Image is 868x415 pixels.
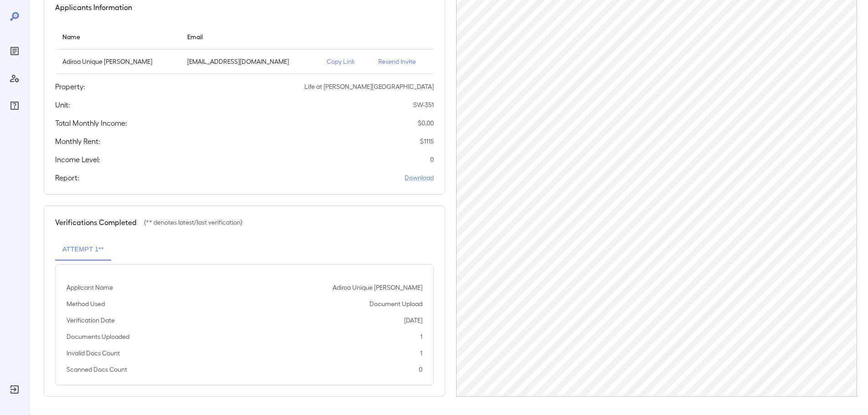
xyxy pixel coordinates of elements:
h5: Total Monthly Income: [55,118,127,128]
a: Download [405,173,434,182]
p: Adiroa Unique [PERSON_NAME] [62,57,173,66]
p: $ 1115 [420,137,434,146]
p: 0 [430,155,434,164]
h5: Monthly Rent: [55,136,100,147]
th: Email [180,24,319,50]
h5: Verifications Completed [55,217,137,228]
p: Invalid Docs Count [67,348,120,358]
div: FAQ [7,98,22,113]
th: Name [55,24,180,50]
h5: Applicants Information [55,2,132,13]
p: Applicant Name [67,283,113,292]
p: 0 [419,365,422,374]
p: Resend Invite [378,57,426,66]
p: [DATE] [404,316,422,325]
p: Method Used [67,299,105,308]
p: Scanned Docs Count [67,365,127,374]
p: Document Upload [370,299,422,308]
h5: Report: [55,172,79,183]
p: Documents Uploaded [67,332,129,341]
p: 1 [420,348,422,358]
table: simple table [55,24,434,74]
p: (** denotes latest/last verification) [144,218,242,227]
button: Attempt 1** [55,239,111,261]
p: Adiroa Unique [PERSON_NAME] [333,283,422,292]
p: [EMAIL_ADDRESS][DOMAIN_NAME] [187,57,312,66]
div: Manage Users [7,71,22,86]
p: SW-351 [413,100,434,109]
p: Verification Date [67,316,115,325]
p: 1 [420,332,422,341]
div: Log Out [7,382,22,397]
p: Life at [PERSON_NAME][GEOGRAPHIC_DATA] [304,82,434,91]
p: Copy Link [327,57,364,66]
p: $ 0.00 [418,118,434,128]
div: Reports [7,44,22,58]
h5: Property: [55,81,85,92]
h5: Unit: [55,99,70,110]
h5: Income Level: [55,154,100,165]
